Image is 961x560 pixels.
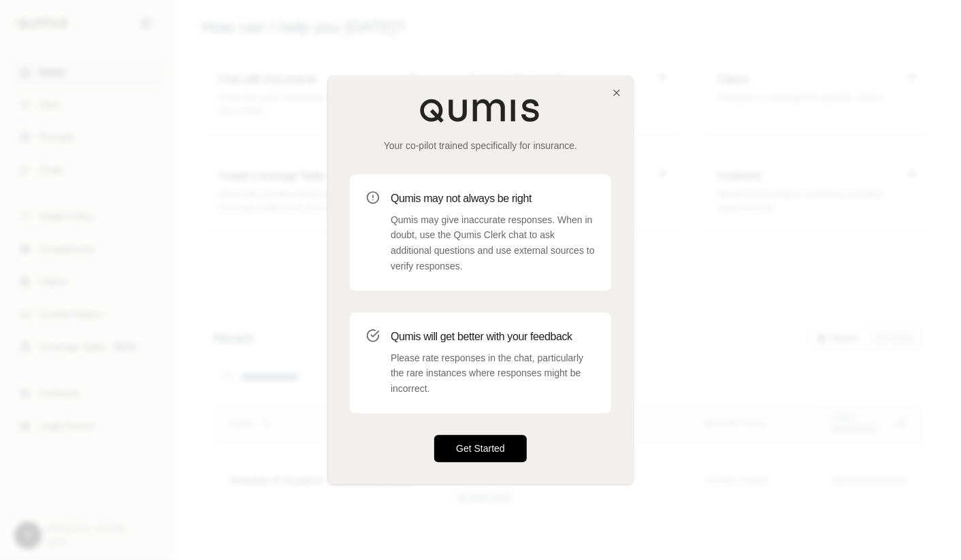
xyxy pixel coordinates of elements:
[434,435,527,462] button: Get Started
[391,212,595,274] p: Qumis may give inaccurate responses. When in doubt, use the Qumis Clerk chat to ask additional qu...
[391,191,595,207] h3: Qumis may not always be right
[350,139,611,152] p: Your co-pilot trained specifically for insurance.
[391,350,595,397] p: Please rate responses in the chat, particularly the rare instances where responses might be incor...
[391,329,595,345] h3: Qumis will get better with your feedback
[419,98,542,122] img: Qumis Logo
